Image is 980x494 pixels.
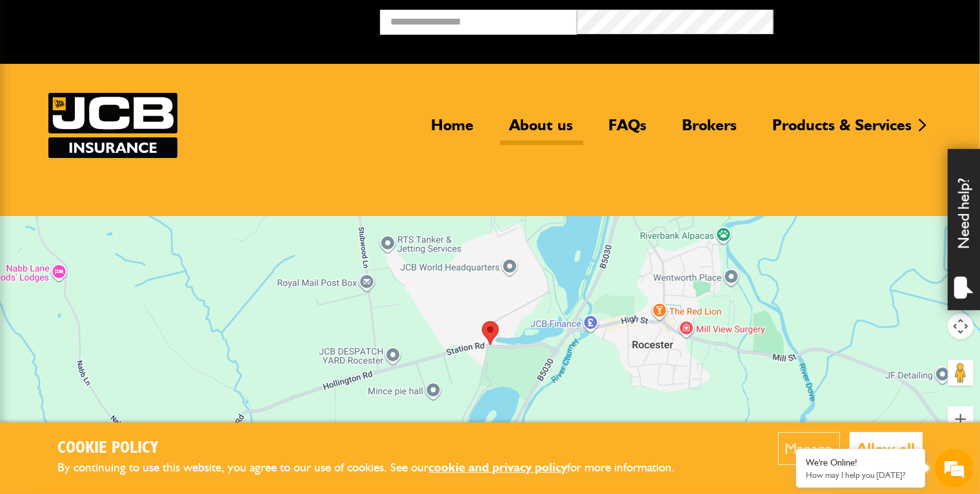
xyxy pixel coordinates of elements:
em: Start Chat [175,397,234,415]
div: Minimize live chat window [212,6,243,37]
a: Brokers [673,115,747,145]
button: Allow all [850,432,923,465]
a: Products & Services [763,115,922,145]
a: cookie and privacy policy [429,460,568,475]
button: Map camera controls [948,313,974,339]
button: Zoom in [948,406,974,432]
p: How may I help you today? [806,470,915,480]
div: Chat with us now [67,72,217,89]
textarea: Type your message and hit 'Enter' [17,233,235,386]
input: Enter your last name [17,119,235,148]
input: Enter your phone number [17,195,235,224]
p: By continuing to use this website, you agree to our use of cookies. See our for more information. [58,458,697,478]
input: Enter your email address [17,157,235,186]
button: Broker Login [774,10,970,30]
a: Home [422,115,484,145]
a: About us [500,115,583,145]
a: JCB Insurance Services [48,93,177,158]
h2: Cookie Policy [58,439,697,459]
button: Drag Pegman onto the map to open Street View [948,360,974,386]
a: FAQs [599,115,657,145]
img: JCB Insurance Services logo [48,93,177,158]
div: We're Online! [806,457,915,468]
img: d_20077148190_company_1631870298795_20077148190 [22,72,54,90]
button: Manage [778,432,840,465]
div: Need help? [948,149,980,310]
